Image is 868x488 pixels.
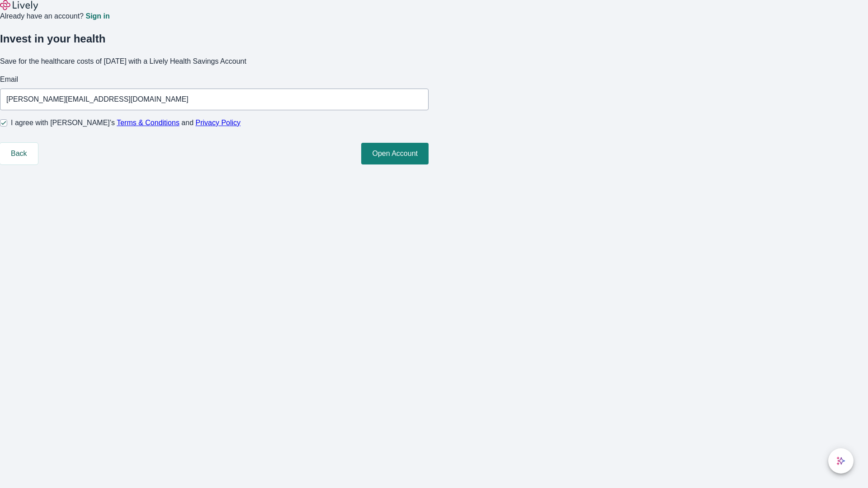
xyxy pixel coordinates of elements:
a: Sign in [85,13,109,20]
a: Terms & Conditions [117,119,179,127]
a: Privacy Policy [196,119,241,127]
button: Open Account [361,143,429,164]
button: chat [828,448,854,474]
span: I agree with [PERSON_NAME]’s and [11,117,241,128]
svg: Lively AI Assistant [836,456,845,465]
